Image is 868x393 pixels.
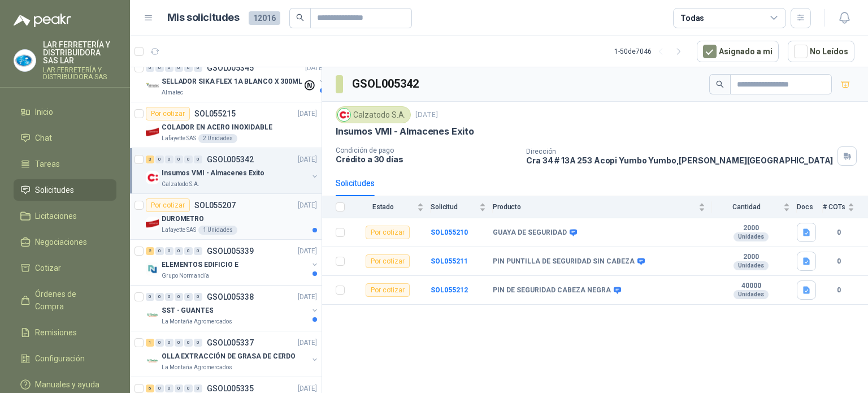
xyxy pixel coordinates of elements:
[146,293,154,301] div: 0
[162,271,209,280] p: Grupo Normandía
[43,41,116,64] p: LAR FERRETERÍA Y DISTRIBUIDORA SAS LAR
[823,203,845,211] span: # COTs
[194,64,202,72] div: 0
[35,236,87,248] span: Negociaciones
[175,293,183,301] div: 0
[14,127,116,149] a: Chat
[146,308,159,322] img: Company Logo
[614,42,688,61] div: 1 - 50 de 7046
[298,154,317,165] p: [DATE]
[823,256,854,267] b: 0
[493,286,611,295] b: PIN DE SEGURIDAD CABEZA NEGRA
[697,41,779,62] button: Asignado a mi
[207,385,254,392] p: GSOL005335
[155,339,164,347] div: 0
[823,285,854,296] b: 0
[146,385,154,392] div: 6
[336,146,517,154] p: Condición de pago
[184,293,193,301] div: 0
[194,339,202,347] div: 0
[198,226,237,235] div: 1 Unidades
[146,61,327,97] a: 0 0 0 0 0 0 GSOL005345[DATE] Company LogoSELLADOR SIKA FLEX 1A BLANCO X 300MLAlmatec
[130,194,322,240] a: Por cotizarSOL055207[DATE] Company LogoDUROMETROLafayette SAS1 Unidades
[146,262,159,276] img: Company Logo
[14,283,116,317] a: Órdenes de Compra
[734,261,769,270] div: Unidades
[162,168,264,179] p: Insumos VMI - Almacenes Exito
[14,348,116,369] a: Configuración
[162,351,296,362] p: OLLA EXTRACCIÓN DE GRASA DE CERDO
[175,385,183,392] div: 0
[130,102,322,148] a: Por cotizarSOL055215[DATE] Company LogoCOLADOR EN ACERO INOXIDABLELafayette SAS2 Unidades
[493,228,567,237] b: GUAYA DE SEGURIDAD
[146,247,154,255] div: 2
[198,134,237,143] div: 2 Unidades
[146,244,319,280] a: 2 0 0 0 0 0 GSOL005339[DATE] Company LogoELEMENTOS EDIFICIO EGrupo Normandía
[14,231,116,253] a: Negociaciones
[14,14,71,27] img: Logo peakr
[336,154,517,164] p: Crédito a 30 días
[43,67,116,80] p: LAR FERRETERÍA Y DISTRIBUIDORA SAS
[194,293,202,301] div: 0
[155,156,164,163] div: 0
[155,293,164,301] div: 0
[146,171,159,184] img: Company Logo
[194,247,202,255] div: 0
[338,109,350,121] img: Company Logo
[184,339,193,347] div: 0
[431,286,468,294] a: SOL055212
[712,282,790,291] b: 40000
[184,385,193,392] div: 0
[175,339,183,347] div: 0
[207,156,254,163] p: GSOL005342
[298,200,317,211] p: [DATE]
[146,339,154,347] div: 1
[146,198,190,212] div: Por cotizar
[734,290,769,299] div: Unidades
[146,64,154,72] div: 0
[194,201,236,209] p: SOL055207
[298,292,317,303] p: [DATE]
[336,106,411,123] div: Calzatodo S.A.
[175,156,183,163] div: 0
[165,156,173,163] div: 0
[155,247,164,255] div: 0
[712,196,797,218] th: Cantidad
[14,205,116,227] a: Licitaciones
[797,196,823,218] th: Docs
[35,352,85,365] span: Configuración
[146,156,154,163] div: 3
[35,158,60,170] span: Tareas
[162,180,199,189] p: Calzatodo S.A.
[823,196,868,218] th: # COTs
[734,232,769,241] div: Unidades
[526,148,833,156] p: Dirección
[680,12,704,24] div: Todas
[207,64,254,72] p: GSOL005345
[162,122,272,133] p: COLADOR EN ACERO INOXIDABLE
[712,253,790,262] b: 2000
[175,247,183,255] div: 0
[162,214,204,224] p: DUROMETRO
[298,109,317,119] p: [DATE]
[162,88,183,97] p: Almatec
[146,107,190,120] div: Por cotizar
[155,385,164,392] div: 0
[366,226,410,239] div: Por cotizar
[336,126,474,137] p: Insumos VMI - Almacenes Exito
[146,354,159,368] img: Company Logo
[298,246,317,257] p: [DATE]
[162,134,196,143] p: Lafayette SAS
[493,257,635,266] b: PIN PUNTILLA DE SEGURIDAD SIN CABEZA
[194,385,202,392] div: 0
[146,79,159,93] img: Company Logo
[305,63,324,74] p: [DATE]
[712,203,781,211] span: Cantidad
[431,203,477,211] span: Solicitud
[162,226,196,235] p: Lafayette SAS
[431,228,468,236] a: SOL055210
[146,290,319,326] a: 0 0 0 0 0 0 GSOL005338[DATE] Company LogoSST - GUANTESLa Montaña Agromercados
[207,247,254,255] p: GSOL005339
[165,339,173,347] div: 0
[35,326,77,339] span: Remisiones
